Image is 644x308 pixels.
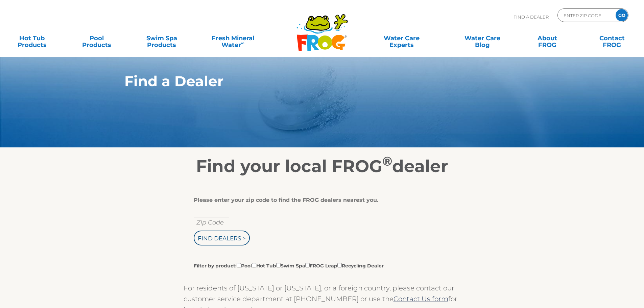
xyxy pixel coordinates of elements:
[563,10,609,20] input: Zip Code Form
[587,31,637,45] a: ContactFROG
[114,156,530,176] h2: Find your local FROG dealer
[252,263,256,267] input: Filter by product:PoolHot TubSwim SpaFROG LeapRecycling Dealer
[361,31,443,45] a: Water CareExperts
[201,31,264,45] a: Fresh MineralWater∞
[241,40,244,46] sup: ∞
[514,8,549,25] p: Find A Dealer
[194,231,250,245] input: Find Dealers >
[7,31,57,45] a: Hot TubProducts
[194,197,446,204] div: Please enter your zip code to find the FROG dealers nearest you.
[457,31,507,45] a: Water CareBlog
[522,31,572,45] a: AboutFROG
[305,263,310,267] input: Filter by product:PoolHot TubSwim SpaFROG LeapRecycling Dealer
[337,263,342,267] input: Filter by product:PoolHot TubSwim SpaFROG LeapRecycling Dealer
[237,263,241,267] input: Filter by product:PoolHot TubSwim SpaFROG LeapRecycling Dealer
[124,73,488,89] h1: Find a Dealer
[393,295,448,303] a: Contact Us form
[72,31,122,45] a: PoolProducts
[382,153,392,169] sup: ®
[616,9,628,21] input: GO
[194,262,384,269] label: Filter by product: Pool Hot Tub Swim Spa FROG Leap Recycling Dealer
[276,263,281,267] input: Filter by product:PoolHot TubSwim SpaFROG LeapRecycling Dealer
[137,31,187,45] a: Swim SpaProducts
